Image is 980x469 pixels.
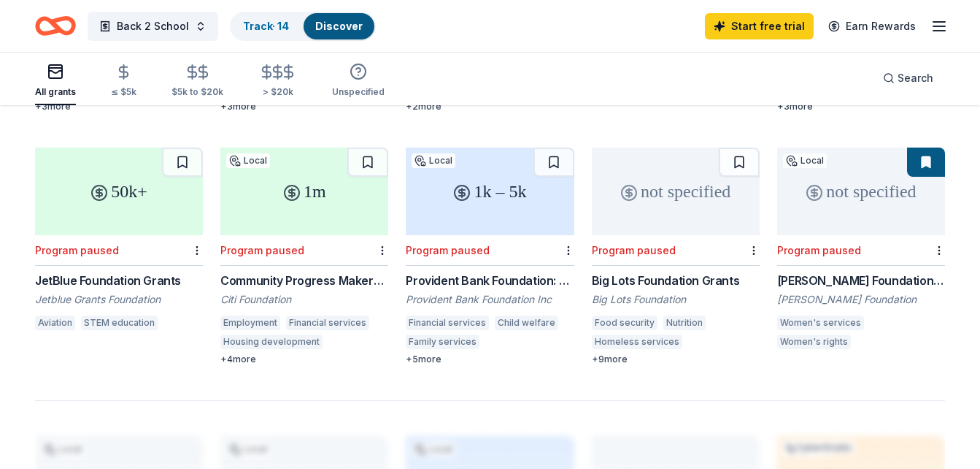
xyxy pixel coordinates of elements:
div: + 4 more [220,354,388,365]
button: $5k to $20k [171,58,223,105]
div: Housing development [220,335,323,349]
button: Track· 14Discover [230,12,376,41]
div: not specified [592,148,760,235]
div: Program paused [220,244,304,256]
div: Provident Bank Foundation Inc [406,292,574,307]
div: Jetblue Grants Foundation [35,292,203,307]
div: Financial services [406,316,489,330]
a: Home [35,9,76,43]
div: Local [226,153,270,168]
div: Unspecified [332,86,385,98]
div: $5k to $20k [171,86,223,98]
a: Track· 14 [243,20,289,32]
div: Women's rights [777,335,851,349]
div: + 5 more [406,354,574,365]
div: 1k – 5k [406,148,574,235]
div: JetBlue Foundation Grants [35,272,203,289]
div: Local [412,153,455,168]
div: Aviation [35,316,75,330]
div: All grants [35,86,76,98]
div: Family services [406,335,479,349]
div: Financial services [286,316,369,330]
a: Start free trial [705,13,814,39]
div: Local [783,153,827,168]
div: [PERSON_NAME] Foundation Grant [777,272,945,289]
div: Provident Bank Foundation: Community Grant [406,272,574,289]
div: Citi Foundation [220,292,388,307]
a: 1k – 5kLocalProgram pausedProvident Bank Foundation: Community GrantProvident Bank Foundation Inc... [406,148,574,365]
div: Program paused [777,244,861,256]
div: Food security [592,316,657,330]
div: Program paused [406,244,490,256]
div: + 2 more [406,101,574,113]
div: Employment [220,316,280,330]
div: + 9 more [592,354,760,365]
div: > $20k [258,86,297,98]
div: Community Progress Makers Fund [220,272,388,289]
div: 50k+ [35,148,203,235]
div: 1m [220,148,388,235]
div: Child welfare [495,316,558,330]
a: 50k+Program pausedJetBlue Foundation GrantsJetblue Grants FoundationAviationSTEM education [35,148,203,335]
button: ≤ $5k [111,58,136,105]
div: Women's services [777,316,864,330]
button: Unspecified [332,57,385,105]
div: + 3 more [220,101,388,113]
div: Homeless services [592,335,682,349]
span: Search [898,69,933,87]
span: Back 2 School [117,18,189,35]
div: not specified [777,148,945,235]
div: Big Lots Foundation Grants [592,272,760,289]
a: not specifiedProgram pausedBig Lots Foundation GrantsBig Lots FoundationFood securityNutritionHom... [592,148,760,365]
a: 1mLocalProgram pausedCommunity Progress Makers FundCiti FoundationEmploymentFinancial servicesHou... [220,148,388,365]
div: Big Lots Foundation [592,292,760,307]
button: All grants [35,57,76,105]
div: Program paused [592,244,676,256]
button: > $20k [258,58,297,105]
a: Discover [315,20,363,32]
div: Nutrition [663,316,706,330]
div: [PERSON_NAME] Foundation [777,292,945,307]
a: not specifiedLocalProgram paused[PERSON_NAME] Foundation Grant[PERSON_NAME] FoundationWomen's ser... [777,148,945,354]
div: Program paused [35,244,119,256]
a: Earn Rewards [819,13,925,39]
button: Search [871,64,945,93]
div: ≤ $5k [111,86,136,98]
div: + 3 more [35,101,203,113]
button: Back 2 School [88,12,218,41]
div: STEM education [81,316,158,330]
div: + 3 more [777,101,945,113]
